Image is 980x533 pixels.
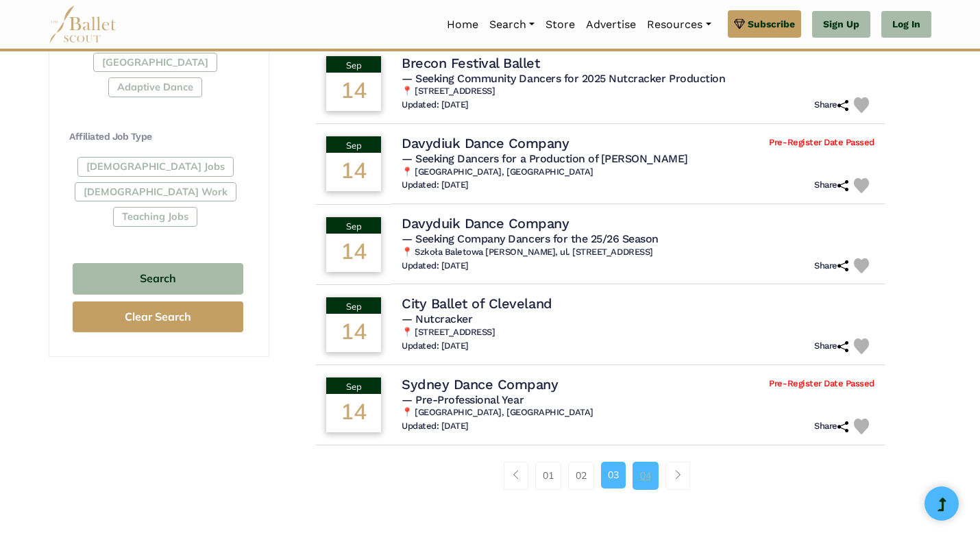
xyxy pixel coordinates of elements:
h6: Share [814,179,848,191]
a: Search [484,10,540,39]
span: — Seeking Dancers for a Production of [PERSON_NAME] [402,152,688,165]
div: 14 [326,73,381,111]
h4: Sydney Dance Company [402,375,558,393]
div: Sep [326,377,381,394]
button: Search [73,263,243,295]
div: Sep [326,217,381,234]
span: Pre-Register Date Passed [769,137,874,149]
a: 02 [568,462,594,489]
h6: 📍 [STREET_ADDRESS] [402,327,874,338]
div: Sep [326,297,381,314]
h4: Brecon Festival Ballet [402,54,539,72]
h4: Davydiuk Dance Company [402,134,569,152]
h6: Share [814,340,848,352]
h4: City Ballet of Cleveland [402,295,552,312]
span: Pre-Register Date Passed [769,378,874,390]
a: Home [441,10,484,39]
span: — Seeking Company Dancers for the 25/26 Season [402,232,659,245]
span: — Pre-Professional Year [402,393,524,406]
button: Clear Search [73,301,243,332]
img: gem.svg [734,16,745,32]
a: Subscribe [728,10,801,38]
h6: Updated: [DATE] [402,179,469,191]
a: 03 [601,462,626,488]
div: 14 [326,394,381,432]
h6: Updated: [DATE] [402,99,469,111]
h4: Affiliated Job Type [69,130,247,144]
div: 14 [326,314,381,352]
h6: Updated: [DATE] [402,340,469,352]
a: Sign Up [812,11,870,38]
span: — Nutcracker [402,312,472,325]
a: Resources [641,10,716,39]
h6: 📍 [GEOGRAPHIC_DATA], [GEOGRAPHIC_DATA] [402,166,874,178]
h6: Share [814,99,848,111]
div: Sep [326,136,381,153]
div: Sep [326,56,381,73]
h6: Share [814,421,848,432]
nav: Page navigation example [504,462,698,489]
div: 14 [326,153,381,191]
a: Store [540,10,580,39]
h6: 📍 [GEOGRAPHIC_DATA], [GEOGRAPHIC_DATA] [402,407,874,419]
a: Log In [881,11,931,38]
span: — Seeking Community Dancers for 2025 Nutcracker Production [402,72,725,85]
a: 01 [535,462,561,489]
a: Advertise [580,10,641,39]
h6: Updated: [DATE] [402,421,469,432]
h6: 📍 Szkoła Baletowa [PERSON_NAME], ul. [STREET_ADDRESS] [402,247,874,258]
h6: 📍 [STREET_ADDRESS] [402,86,874,97]
h4: Davyduik Dance Company [402,214,569,232]
a: 04 [633,462,659,489]
span: Subscribe [748,16,795,32]
h6: Share [814,260,848,272]
h6: Updated: [DATE] [402,260,469,272]
div: 14 [326,234,381,272]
